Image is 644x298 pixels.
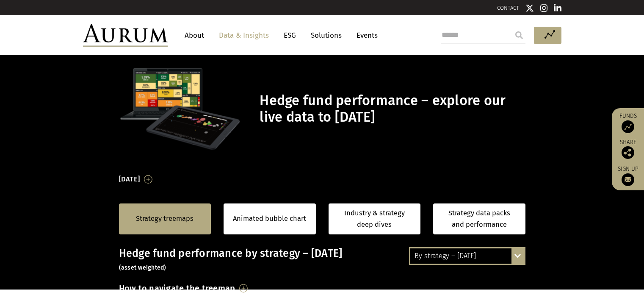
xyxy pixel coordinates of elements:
[119,247,525,273] h3: Hedge fund performance by strategy – [DATE]
[511,27,528,44] input: Submit
[260,92,523,125] h1: Hedge fund performance – explore our live data to [DATE]
[554,4,561,12] img: Linkedin icon
[410,248,524,264] div: By strategy – [DATE]
[540,4,548,12] img: Instagram icon
[233,213,306,224] a: Animated bubble chart
[352,28,378,43] a: Events
[525,4,534,12] img: Twitter icon
[119,281,235,295] h3: How to navigate the treemap
[497,5,519,11] a: CONTACT
[616,139,640,159] div: Share
[616,112,640,133] a: Funds
[622,173,634,186] img: Sign up to our newsletter
[622,120,634,133] img: Access Funds
[616,165,640,186] a: Sign up
[119,173,140,186] h3: [DATE]
[180,28,208,43] a: About
[307,28,346,43] a: Solutions
[215,28,273,43] a: Data & Insights
[433,203,525,234] a: Strategy data packs and performance
[83,24,168,47] img: Aurum
[136,213,193,224] a: Strategy treemaps
[119,264,166,271] small: (asset weighted)
[329,203,421,234] a: Industry & strategy deep dives
[279,28,300,43] a: ESG
[622,146,634,159] img: Share this post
